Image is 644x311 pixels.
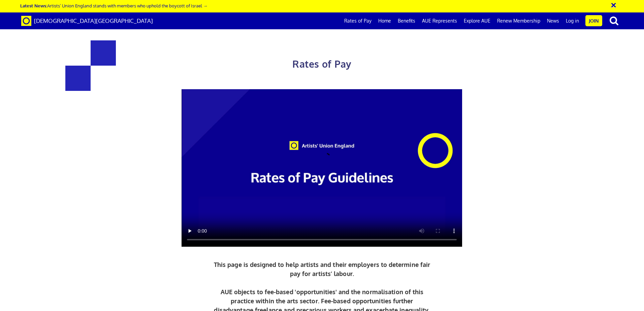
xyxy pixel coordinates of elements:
[585,15,602,26] a: Join
[20,3,47,8] strong: Latest News:
[394,12,419,29] a: Benefits
[562,12,582,29] a: Log in
[544,12,562,29] a: News
[604,13,624,28] button: search
[292,58,351,70] span: Rates of Pay
[494,12,544,29] a: Renew Membership
[20,3,207,8] a: Latest News:Artists’ Union England stands with members who uphold the boycott of Israel →
[34,17,153,24] span: [DEMOGRAPHIC_DATA][GEOGRAPHIC_DATA]
[341,12,375,29] a: Rates of Pay
[16,12,158,29] a: Brand [DEMOGRAPHIC_DATA][GEOGRAPHIC_DATA]
[375,12,394,29] a: Home
[460,12,494,29] a: Explore AUE
[419,12,460,29] a: AUE Represents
